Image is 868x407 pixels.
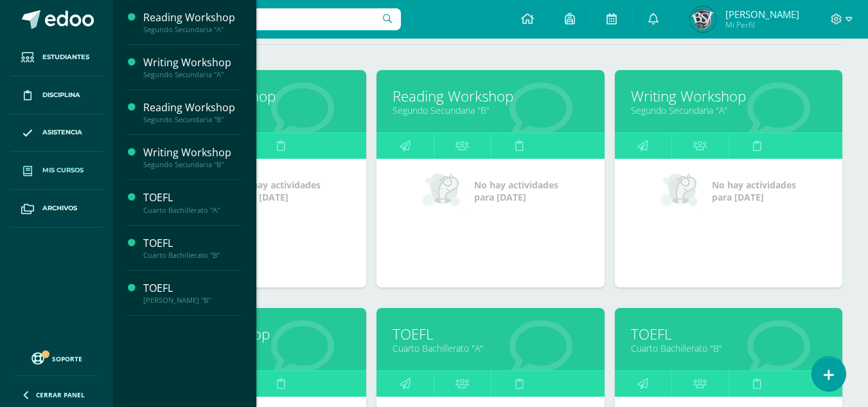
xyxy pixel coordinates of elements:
span: No hay actividades para [DATE] [474,179,558,203]
span: Mi Perfil [725,19,799,30]
span: Disciplina [42,90,80,100]
div: [PERSON_NAME] "B" [143,296,241,305]
a: Archivos [10,190,103,228]
a: Reading WorkshopSegundo Secundaria "A" [143,10,241,34]
span: No hay actividades para [DATE] [236,179,321,203]
input: Busca un usuario... [121,8,401,30]
a: Cuarto Bachillerato "A" [393,342,588,354]
a: Mis cursos [10,152,103,190]
div: Reading Workshop [143,10,241,25]
a: Writing WorkshopSegundo Secundaria "A" [143,55,241,79]
span: [PERSON_NAME] [725,8,799,21]
div: Writing Workshop [143,55,241,70]
span: Estudiantes [42,52,89,62]
a: Segundo Secundaria "B" [393,104,588,116]
img: e16d7183d2555189321a24b4c86d58dd.png [690,6,716,32]
a: Writing WorkshopSegundo Secundaria "B" [143,145,241,169]
a: Asistencia [10,114,103,152]
div: Segundo Secundaria "A" [143,25,241,34]
div: Segundo Secundaria "A" [143,70,241,79]
a: Writing Workshop [631,86,826,106]
span: Cerrar panel [36,390,85,399]
span: Soporte [52,354,82,363]
div: TOEFL [143,190,241,205]
div: TOEFL [143,281,241,296]
a: Soporte [15,349,98,366]
img: no_activities_small.png [660,172,703,210]
span: Archivos [42,203,77,213]
a: TOEFL[PERSON_NAME] "B" [143,281,241,305]
img: no_activities_small.png [423,172,465,210]
div: Writing Workshop [143,145,241,160]
div: Reading Workshop [143,100,241,115]
span: Asistencia [42,127,82,138]
a: Reading WorkshopSegundo Secundaria "B" [143,100,241,124]
div: Segundo Secundaria "B" [143,160,241,169]
div: Cuarto Bachillerato "A" [143,206,241,215]
div: Cuarto Bachillerato "B" [143,251,241,260]
a: TOEFL [631,324,826,344]
a: Estudiantes [10,39,103,77]
a: Disciplina [10,77,103,114]
a: Segundo Secundaria "A" [631,104,826,116]
div: TOEFL [143,236,241,251]
a: TOEFL [393,324,588,344]
span: Mis cursos [42,165,84,176]
span: No hay actividades para [DATE] [712,179,796,203]
a: TOEFLCuarto Bachillerato "A" [143,190,241,214]
a: Cuarto Bachillerato "B" [631,342,826,354]
div: Segundo Secundaria "B" [143,115,241,124]
a: TOEFLCuarto Bachillerato "B" [143,236,241,260]
a: Reading Workshop [393,86,588,106]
